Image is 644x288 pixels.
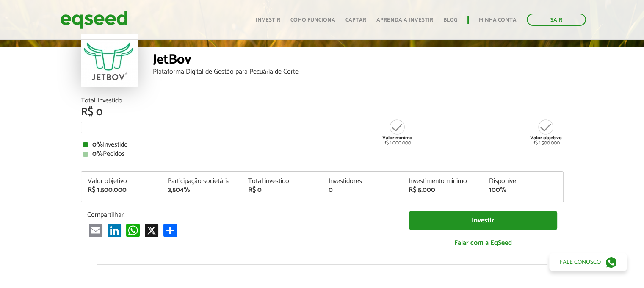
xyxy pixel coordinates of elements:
div: R$ 0 [81,107,564,118]
a: Investir [409,211,557,230]
strong: Valor mínimo [382,134,412,142]
div: Pedidos [83,151,561,158]
div: Plataforma Digital de Gestão para Pecuária de Corte [153,69,564,75]
a: Aprenda a investir [376,17,433,23]
div: Disponível [489,178,557,185]
div: R$ 1.500.000 [530,119,562,146]
a: Sair [527,14,586,26]
div: 100% [489,187,557,194]
img: EqSeed [60,8,128,31]
a: X [143,223,160,237]
a: Falar com a EqSeed [409,234,557,252]
a: Blog [443,17,457,23]
p: Compartilhar: [87,211,396,219]
div: Total investido [248,178,316,185]
a: Investir [256,17,280,23]
a: Como funciona [290,17,335,23]
a: Email [87,223,104,237]
strong: Valor objetivo [530,134,562,142]
a: Fale conosco [549,253,627,271]
div: R$ 1.000.000 [381,119,413,146]
div: 0 [328,187,396,194]
strong: 0% [92,148,103,160]
strong: 0% [92,139,103,150]
div: Participação societária [168,178,235,185]
a: WhatsApp [124,223,141,237]
a: Minha conta [479,17,517,23]
div: R$ 0 [248,187,316,194]
a: LinkedIn [106,223,123,237]
div: 3,504% [168,187,235,194]
div: Total Investido [81,97,564,104]
div: Investimento mínimo [409,178,476,185]
div: JetBov [153,53,564,69]
div: Investido [83,141,561,148]
a: Captar [345,17,366,23]
div: Investidores [328,178,396,185]
div: R$ 5.000 [409,187,476,194]
div: R$ 1.500.000 [88,187,155,194]
div: Valor objetivo [88,178,155,185]
a: Compartilhar [162,223,179,237]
